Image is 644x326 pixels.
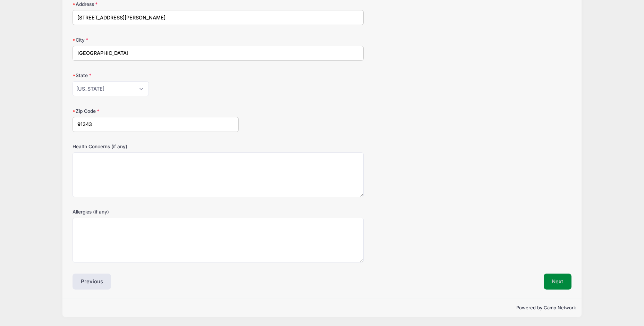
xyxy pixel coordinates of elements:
p: Powered by Camp Network [68,304,576,311]
label: City [73,36,239,43]
label: Allergies (if any) [73,208,239,215]
button: Previous [73,274,111,290]
button: Next [544,274,572,290]
label: Zip Code [73,108,239,115]
label: Address [73,1,239,8]
label: Health Concerns (if any) [73,143,239,150]
input: xxxxx [73,117,239,132]
label: State [73,72,239,79]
